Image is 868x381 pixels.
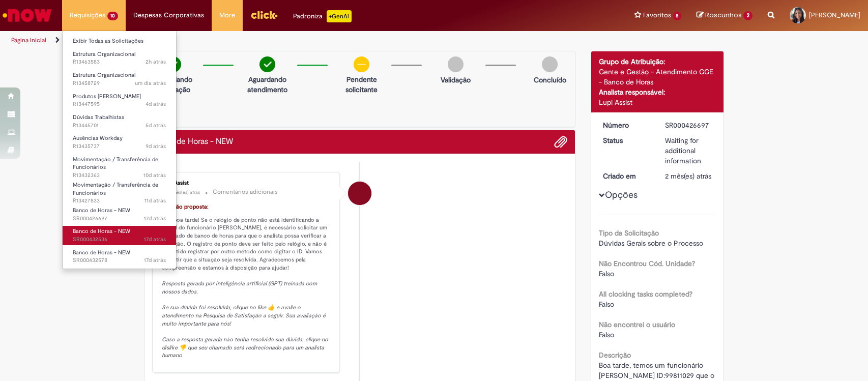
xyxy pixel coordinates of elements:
[63,133,176,152] a: Aberto R13435737 : Ausências Workday
[73,215,166,223] span: SR000426697
[144,256,166,264] time: 13/08/2025 18:25:52
[146,122,166,129] span: 5d atrás
[213,188,278,196] small: Comentários adicionais
[73,93,141,100] span: Produtos [PERSON_NAME]
[63,70,176,89] a: Aberto R13458729 : Estrutura Organizacional
[169,189,200,195] time: 04/07/2025 14:42:03
[135,79,166,87] time: 28/08/2025 15:33:25
[250,7,278,22] img: click_logo_yellow_360x200.png
[146,122,166,129] time: 25/08/2025 17:07:24
[144,215,166,222] time: 13/08/2025 18:28:22
[354,56,369,72] img: circle-minus.png
[542,56,558,72] img: img-circle-grey.png
[665,171,712,181] div: 04/07/2025 14:41:03
[599,97,716,107] div: Lupi Assist
[705,10,742,20] span: Rascunhos
[441,75,471,85] p: Validação
[599,67,716,87] div: Gente e Gestão - Atendimento GGE - Banco de Horas
[599,239,703,248] span: Dúvidas Gerais sobre o Processo
[73,249,130,256] span: Banco de Horas - NEW
[665,120,712,130] div: SR000426697
[70,10,105,20] span: Requisições
[63,36,176,47] a: Exibir Todas as Solicitações
[599,289,692,299] b: All clocking tasks completed?
[595,171,658,181] dt: Criado em
[143,171,166,179] span: 10d atrás
[162,180,331,186] div: Lupi Assist
[169,189,200,195] span: 2 mês(es) atrás
[259,56,275,72] img: check-circle-green.png
[63,112,176,131] a: Aberto R13445701 : Dúvidas Trabalhistas
[665,135,712,166] div: Waiting for additional information
[63,205,176,224] a: Aberto SR000426697 : Banco de Horas - NEW
[8,31,571,50] ul: Trilhas de página
[534,75,566,85] p: Concluído
[146,58,166,66] span: 2h atrás
[144,236,166,243] time: 13/08/2025 18:28:16
[73,171,166,180] span: R13432363
[146,100,166,108] span: 4d atrás
[327,10,352,22] p: +GenAi
[144,256,166,264] span: 17d atrás
[293,10,352,22] div: Padroniza
[144,215,166,222] span: 17d atrás
[554,135,567,149] button: Adicionar anexos
[595,120,658,130] dt: Número
[599,259,695,268] b: Não Encontrou Cód. Unidade?
[135,79,166,87] span: um dia atrás
[162,280,330,359] em: Resposta gerada por inteligência artificial (GPT) treinada com nossos dados. Se sua dúvida foi re...
[599,87,716,97] div: Analista responsável:
[73,58,166,66] span: R13463583
[595,135,658,145] dt: Status
[599,269,614,278] span: Falso
[63,49,176,68] a: Aberto R13463583 : Estrutura Organizacional
[63,226,176,245] a: Aberto SR000432536 : Banco de Horas - NEW
[73,122,166,130] span: R13445701
[146,58,166,66] time: 29/08/2025 16:44:16
[599,56,716,67] div: Grupo de Atribuição:
[73,236,166,244] span: SR000432536
[144,197,166,204] time: 19/08/2025 10:53:28
[73,197,166,205] span: R13427833
[63,154,176,176] a: Aberto R13432363 : Movimentação / Transferência de Funcionários
[133,10,204,20] span: Despesas Corporativas
[1,5,53,25] img: ServiceNow
[152,137,233,146] h2: Banco de Horas - NEW Histórico de tíquete
[73,71,135,79] span: Estrutura Organizacional
[643,10,671,20] span: Favoritos
[599,228,659,238] b: Tipo da Solicitação
[63,180,176,201] a: Aberto R13427833 : Movimentação / Transferência de Funcionários
[73,142,166,151] span: R13435737
[73,256,166,265] span: SR000432578
[73,50,135,58] span: Estrutura Organizacional
[697,11,753,20] a: Rascunhos
[144,197,166,204] span: 11d atrás
[73,134,123,142] span: Ausências Workday
[73,79,166,87] span: R13458729
[743,11,753,20] span: 2
[599,330,614,339] span: Falso
[243,74,292,95] p: Aguardando atendimento
[219,10,235,20] span: More
[809,11,860,19] span: [PERSON_NAME]
[11,36,46,44] a: Página inicial
[73,207,130,214] span: Banco de Horas - NEW
[146,142,166,150] span: 9d atrás
[665,171,711,181] time: 04/07/2025 14:41:03
[348,182,371,205] div: Lupi Assist
[62,31,177,269] ul: Requisições
[599,350,631,360] b: Descrição
[162,203,331,360] p: Olá, boa tarde! Se o relógio de ponto não está identificando a digital do funcionário [PERSON_NAM...
[146,100,166,108] time: 26/08/2025 10:54:39
[665,171,711,181] span: 2 mês(es) atrás
[143,171,166,179] time: 20/08/2025 13:13:37
[73,181,158,197] span: Movimentação / Transferência de Funcionários
[63,91,176,110] a: Aberto R13447595 : Produtos Natalinos - FAHZ
[73,156,158,171] span: Movimentação / Transferência de Funcionários
[73,113,124,121] span: Dúvidas Trabalhistas
[73,100,166,108] span: R13447595
[73,227,130,235] span: Banco de Horas - NEW
[146,142,166,150] time: 21/08/2025 11:29:38
[107,12,118,20] span: 10
[448,56,464,72] img: img-circle-grey.png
